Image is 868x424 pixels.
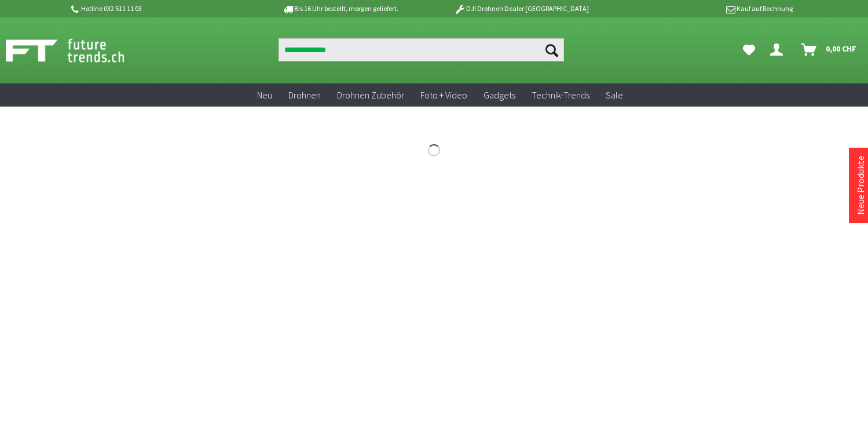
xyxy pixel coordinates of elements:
[431,2,611,16] p: DJI Drohnen Dealer [GEOGRAPHIC_DATA]
[412,83,475,107] a: Foto + Video
[250,2,431,16] p: Bis 16 Uhr bestellt, morgen geliefert.
[69,2,250,16] p: Hotline 032 511 11 03
[249,83,280,107] a: Neu
[598,83,631,107] a: Sale
[826,39,856,58] span: 0,00 CHF
[257,89,272,101] span: Neu
[737,38,761,61] a: Meine Favoriten
[797,38,862,61] a: Warenkorb
[540,38,564,61] button: Suchen
[766,38,792,61] a: Dein Konto
[6,36,150,65] img: Shop Futuretrends - zur Startseite wechseln
[329,83,412,107] a: Drohnen Zubehör
[606,89,623,101] span: Sale
[484,89,515,101] span: Gadgets
[523,83,598,107] a: Technik-Trends
[855,156,866,215] a: Neue Produkte
[420,89,467,101] span: Foto + Video
[280,83,329,107] a: Drohnen
[612,2,793,16] p: Kauf auf Rechnung
[532,89,589,101] span: Technik-Trends
[337,89,404,101] span: Drohnen Zubehör
[288,89,321,101] span: Drohnen
[279,38,564,61] input: Produkt, Marke, Kategorie, EAN, Artikelnummer…
[475,83,523,107] a: Gadgets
